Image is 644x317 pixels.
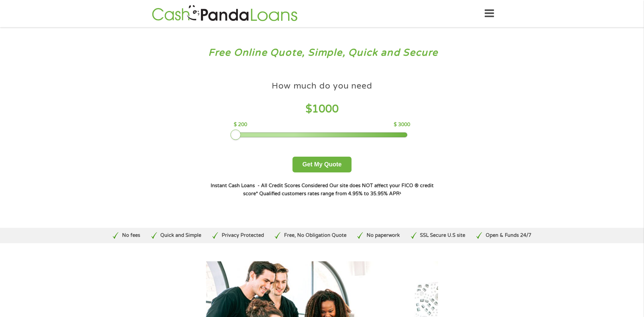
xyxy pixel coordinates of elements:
[284,232,346,239] p: Free, No Obligation Quote
[222,232,264,239] p: Privacy Protected
[312,103,339,115] span: 1000
[367,232,400,239] p: No paperwork
[150,4,300,23] img: GetLoanNow Logo
[211,183,328,189] strong: Instant Cash Loans - All Credit Scores Considered
[19,47,625,59] h3: Free Online Quote, Simple, Quick and Secure
[394,121,410,128] p: $ 3000
[259,191,401,197] strong: Qualified customers rates range from 4.95% to 35.95% APR¹
[420,232,465,239] p: SSL Secure U.S site
[486,232,531,239] p: Open & Funds 24/7
[272,81,372,92] h4: How much do you need
[243,183,434,197] strong: Our site does NOT affect your FICO ® credit score*
[234,121,247,128] p: $ 200
[160,232,201,239] p: Quick and Simple
[292,157,351,172] button: Get My Quote
[234,102,410,116] h4: $
[122,232,140,239] p: No fees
